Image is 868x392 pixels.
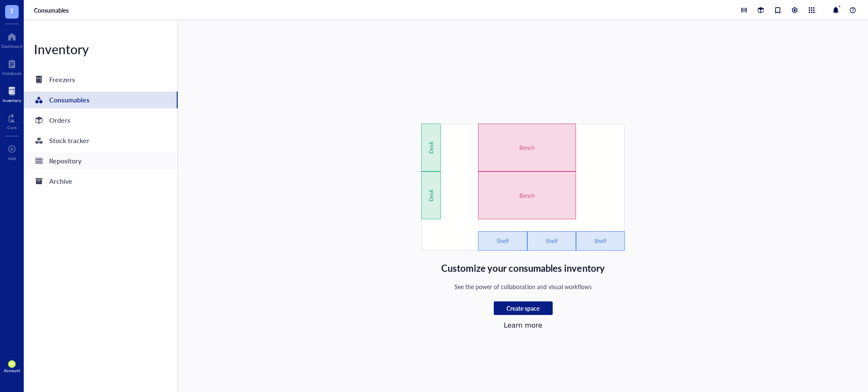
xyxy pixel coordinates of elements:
a: Archive [24,173,178,190]
a: Stock tracker [24,132,178,149]
a: Consumables [24,91,178,108]
a: Dashboard [1,30,22,49]
a: Orders [24,112,178,129]
div: Stock tracker [49,135,89,146]
div: Freezers [49,74,75,86]
div: Dashboard [1,44,22,49]
button: Create space [494,301,553,315]
a: Freezers [24,71,178,88]
div: Archive [49,175,72,187]
div: Account [4,368,20,373]
div: See the power of collaboration and visual workflows [454,282,592,291]
div: Notebook [2,71,22,76]
span: PO [10,362,14,366]
a: Repository [24,152,178,169]
a: Consumables [34,6,70,14]
div: Orders [49,114,70,126]
a: Learn more [504,321,542,329]
div: Inventory [24,41,178,58]
a: Core [7,111,17,130]
div: Repository [49,155,81,167]
div: Inventory [3,98,21,103]
a: Notebook [2,57,22,76]
img: Empty state [421,124,625,251]
span: Create space [506,304,540,312]
div: Core [7,125,17,130]
div: Add [8,156,16,161]
span: T [10,6,14,16]
div: Consumables [49,94,89,106]
div: Customize your consumables inventory [441,261,604,275]
a: Inventory [3,84,21,103]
